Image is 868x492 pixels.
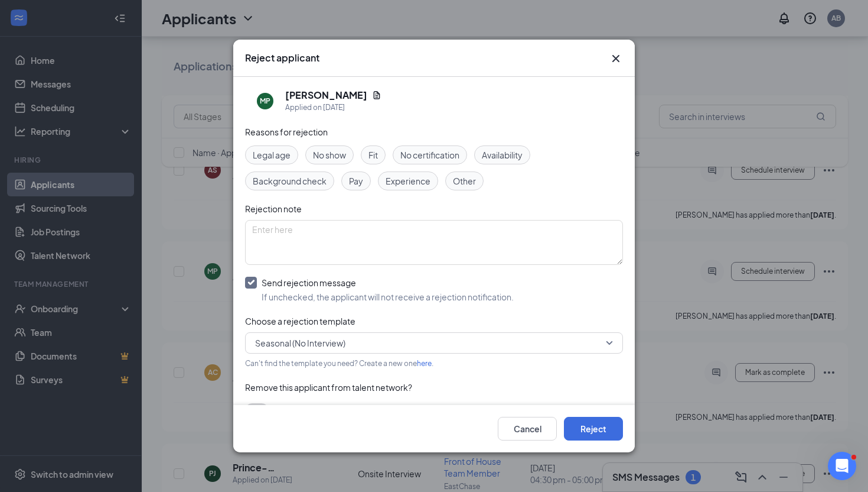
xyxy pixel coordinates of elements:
[245,127,328,137] span: Reasons for rejection
[498,417,557,441] button: Cancel
[453,174,476,187] span: Other
[609,51,623,66] button: Close
[400,148,459,161] span: No certification
[386,174,430,187] span: Experience
[285,102,381,114] div: Applied on [DATE]
[368,148,378,161] span: Fit
[349,174,363,187] span: Pay
[372,90,381,100] svg: Document
[245,51,319,64] h3: Reject applicant
[313,148,346,161] span: No show
[255,334,345,352] span: Seasonal (No Interview)
[260,96,270,106] div: MP
[273,403,288,417] span: Yes
[609,51,623,66] svg: Cross
[245,316,355,326] span: Choose a rejection template
[253,174,327,187] span: Background check
[245,382,412,393] span: Remove this applicant from talent network?
[253,148,291,161] span: Legal age
[285,89,367,102] h5: [PERSON_NAME]
[564,417,623,441] button: Reject
[482,148,523,161] span: Availability
[245,203,302,214] span: Rejection note
[828,452,856,480] iframe: Intercom live chat
[245,359,433,368] span: Can't find the template you need? Create a new one .
[417,359,432,368] a: here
